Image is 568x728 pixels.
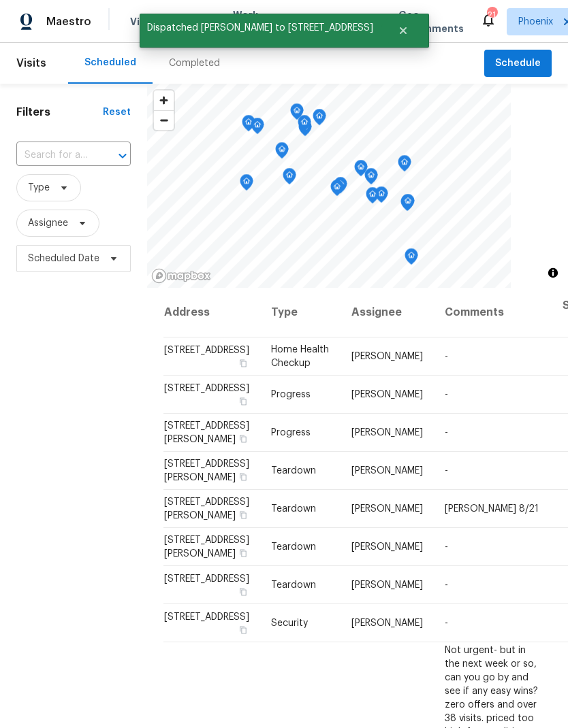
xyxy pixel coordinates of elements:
[364,168,378,189] div: Map marker
[351,542,423,552] span: [PERSON_NAME]
[84,56,136,69] div: Scheduled
[445,352,448,361] span: -
[545,265,561,281] button: Toggle attribution
[381,17,426,44] button: Close
[154,111,174,130] span: Zoom out
[275,142,289,163] div: Map marker
[366,187,379,208] div: Map marker
[445,542,448,552] span: -
[169,56,220,70] div: Completed
[140,14,381,42] span: Dispatched [PERSON_NAME] to [STREET_ADDRESS]
[290,103,304,125] div: Map marker
[113,146,132,165] button: Open
[233,8,268,35] span: Work Orders
[313,109,326,130] div: Map marker
[164,612,249,622] span: [STREET_ADDRESS]
[341,288,434,337] th: Assignee
[375,186,388,208] div: Map marker
[240,174,253,195] div: Map marker
[298,115,311,136] div: Map marker
[164,574,249,584] span: [STREET_ADDRESS]
[46,15,91,29] span: Maestro
[351,504,423,514] span: [PERSON_NAME]
[147,84,511,288] canvas: Map
[351,352,423,361] span: [PERSON_NAME]
[354,160,368,181] div: Map marker
[445,580,448,590] span: -
[28,252,99,265] span: Scheduled Date
[271,618,308,628] span: Security
[271,580,316,590] span: Teardown
[495,55,541,72] span: Schedule
[401,194,415,215] div: Map marker
[484,50,552,78] button: Schedule
[445,390,448,399] span: -
[405,248,418,269] div: Map marker
[549,265,557,280] span: Toggle attribution
[154,110,174,130] button: Zoom out
[271,504,316,514] span: Teardown
[16,145,93,166] input: Search for an address...
[445,504,539,514] span: [PERSON_NAME] 8/21
[237,624,249,636] button: Copy Address
[445,466,448,476] span: -
[16,48,46,78] span: Visits
[164,459,249,482] span: [STREET_ADDRESS][PERSON_NAME]
[164,497,249,520] span: [STREET_ADDRESS][PERSON_NAME]
[400,195,414,216] div: Map marker
[445,618,448,628] span: -
[16,105,103,119] h1: Filters
[351,390,423,399] span: [PERSON_NAME]
[130,15,158,29] span: Visits
[398,155,411,176] div: Map marker
[271,542,316,552] span: Teardown
[351,428,423,437] span: [PERSON_NAME]
[164,384,249,393] span: [STREET_ADDRESS]
[151,268,211,284] a: Mapbox homepage
[283,168,296,189] div: Map marker
[237,547,249,559] button: Copy Address
[487,8,496,22] div: 21
[28,181,50,195] span: Type
[164,421,249,444] span: [STREET_ADDRESS][PERSON_NAME]
[434,288,552,337] th: Comments
[334,177,347,198] div: Map marker
[330,180,344,201] div: Map marker
[398,8,464,35] span: Geo Assignments
[164,346,249,355] span: [STREET_ADDRESS]
[103,105,131,119] div: Reset
[445,428,448,437] span: -
[351,580,423,590] span: [PERSON_NAME]
[251,118,264,139] div: Map marker
[154,90,174,110] button: Zoom in
[518,15,553,29] span: Phoenix
[237,586,249,598] button: Copy Address
[242,115,255,136] div: Map marker
[164,535,249,559] span: [STREET_ADDRESS][PERSON_NAME]
[351,618,423,628] span: [PERSON_NAME]
[163,288,260,337] th: Address
[28,216,68,230] span: Assignee
[351,466,423,476] span: [PERSON_NAME]
[237,509,249,521] button: Copy Address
